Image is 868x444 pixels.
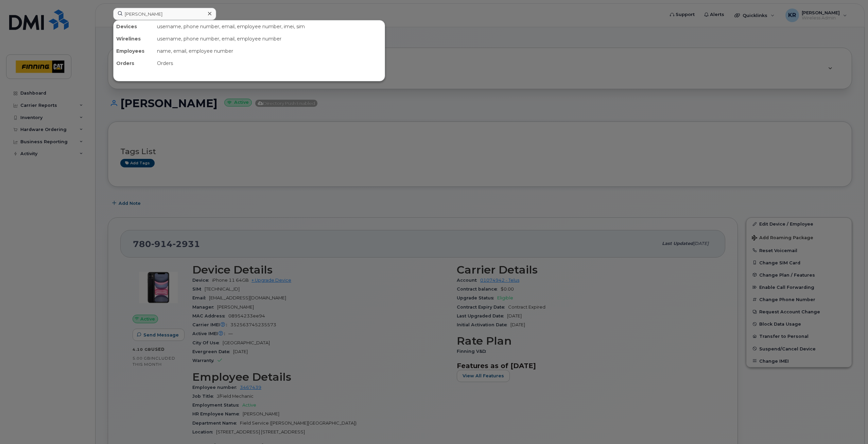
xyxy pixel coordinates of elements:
div: username, phone number, email, employee number [154,33,385,45]
div: name, email, employee number [154,45,385,57]
div: Employees [114,45,154,57]
div: Orders [154,57,385,69]
iframe: Messenger Launcher [838,414,863,439]
div: Wirelines [114,33,154,45]
div: Devices [114,20,154,33]
div: Orders [114,57,154,69]
div: username, phone number, email, employee number, imei, sim [154,20,385,33]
